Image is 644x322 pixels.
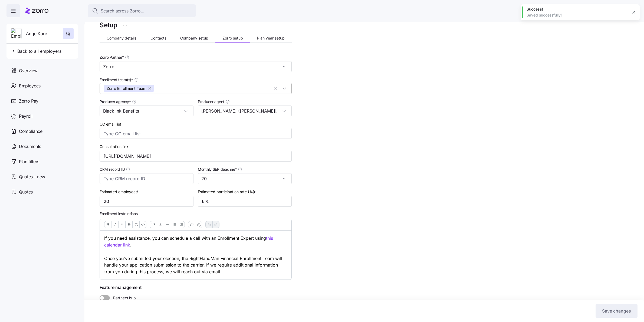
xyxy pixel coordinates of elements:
span: Monthly SEP deadline * [198,167,237,172]
label: Estimated employees [100,189,139,195]
span: Employees [19,83,41,89]
input: Enter percent enrolled [198,196,292,207]
button: Clear formatting [132,221,139,228]
button: Bold [104,221,111,228]
span: Documents [19,143,41,150]
span: Search across Zorro... [101,8,144,14]
span: Plan year setup [257,36,285,40]
span: Partners hub [110,295,136,301]
span: Payroll [19,113,32,120]
span: Company details [107,36,136,40]
span: Quotes [19,189,33,195]
a: Quotes [6,184,78,199]
input: Select a partner [100,61,292,72]
span: Zorro Pay [19,98,38,104]
input: Select a producer agency [100,106,193,116]
label: Estimated participation rate (%) [198,189,257,195]
span: Zorro Enrollment Team [107,85,146,92]
a: this calendar link [104,235,274,248]
input: Type CRM record ID [100,173,193,184]
button: Search across Zorro... [88,4,196,17]
span: Producer agency * [100,99,131,104]
span: Contacts [150,36,166,40]
button: Blockquote [150,221,157,228]
div: Saved successfully! [527,12,628,18]
span: Feature management [100,284,292,291]
a: Overview [6,63,78,78]
span: Save changes [602,308,631,314]
span: AngelKare [26,30,47,37]
span: CRM record ID [100,167,125,172]
button: Bullet list [171,221,178,228]
span: Quotes - new [19,173,45,180]
label: CC email list [100,121,121,127]
a: Employees [6,78,78,93]
span: Overview [19,67,37,74]
a: Plan filters [6,154,78,169]
span: Enrollment instructions [100,211,292,216]
span: Zorro Partner * [100,55,124,60]
label: Consultation link [100,144,129,150]
a: Zorro Pay [6,93,78,109]
a: Compliance [6,124,78,139]
a: Documents [6,139,78,154]
button: Save changes [596,304,638,318]
button: Link [188,221,195,228]
input: Select a producer agent [198,106,292,116]
button: Code [139,221,146,228]
span: Zorro setup [222,36,243,40]
span: Back to all employers [11,48,61,54]
button: Remove link [195,221,202,228]
span: Company setup [180,36,208,40]
img: Employer logo [11,28,21,39]
h1: Setup [100,21,117,29]
input: Type CC email list [104,130,277,137]
button: Redo [212,221,219,228]
input: Select the monthly SEP deadline [198,173,292,184]
button: Code block [157,221,164,228]
input: Enter total employees [100,196,193,207]
button: Back to all employers [9,46,64,57]
input: Consultation link [100,151,292,162]
button: Underline [118,221,125,228]
span: Plan filters [19,158,39,165]
p: If you need assistance, you can schedule a call with an Enrollment Expert using . Once you've sub... [104,235,287,275]
button: Strikethrough [125,221,132,228]
button: Italic [111,221,118,228]
span: Enrollment team(s) * [100,77,133,83]
button: Ordered list [178,221,185,228]
a: Payroll [6,109,78,124]
div: Success! [527,6,628,12]
span: Producer agent [198,99,224,104]
button: Horizontal line [164,221,171,228]
a: Quotes - new [6,169,78,184]
button: Undo [205,221,212,228]
span: Compliance [19,128,42,135]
